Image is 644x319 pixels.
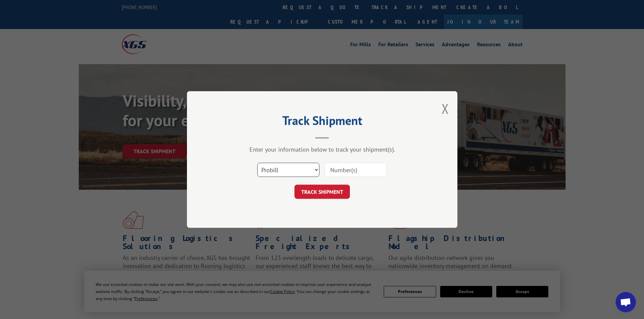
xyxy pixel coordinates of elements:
input: Number(s) [325,163,387,177]
button: Close modal [442,100,449,117]
div: Open chat [616,292,636,312]
button: TRACK SHIPMENT [294,185,350,199]
div: Enter your information below to track your shipment(s). [221,145,424,153]
h2: Track Shipment [221,116,424,129]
